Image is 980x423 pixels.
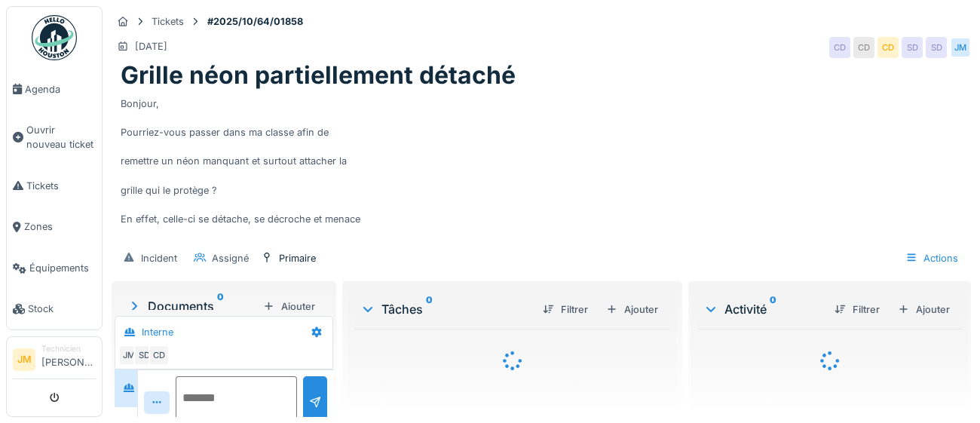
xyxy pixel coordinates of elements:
[127,297,257,315] div: Documents
[29,261,96,275] span: Équipements
[13,343,96,379] a: JM Technicien[PERSON_NAME]
[7,289,102,330] a: Stock
[133,345,155,366] div: SD
[257,296,321,317] div: Ajouter
[360,300,531,318] div: Tâches
[135,39,167,54] div: [DATE]
[118,345,139,366] div: JM
[877,37,899,58] div: CD
[537,299,594,320] div: Filtrer
[7,110,102,166] a: Ouvrir nouveau ticket
[600,299,664,320] div: Ajouter
[703,300,822,318] div: Activité
[141,251,177,265] div: Incident
[24,219,96,234] span: Zones
[279,251,316,265] div: Primaire
[926,37,947,58] div: SD
[902,37,923,58] div: SD
[770,300,776,318] sup: 0
[28,302,96,316] span: Stock
[201,14,309,29] strong: #2025/10/64/01858
[7,165,102,207] a: Tickets
[829,37,850,58] div: CD
[149,345,170,366] div: CD
[26,179,96,193] span: Tickets
[828,299,886,320] div: Filtrer
[121,61,516,90] h1: Grille néon partiellement détaché
[217,297,224,315] sup: 0
[26,123,96,152] span: Ouvrir nouveau ticket
[32,15,77,60] img: Badge_color-CXgf-gQk.svg
[426,300,433,318] sup: 0
[152,14,184,29] div: Tickets
[142,325,173,339] div: Interne
[13,348,35,371] li: JM
[7,69,102,110] a: Agenda
[950,37,971,58] div: JM
[212,251,249,265] div: Assigné
[892,299,956,320] div: Ajouter
[899,247,965,269] div: Actions
[7,247,102,289] a: Équipements
[7,207,102,248] a: Zones
[853,37,874,58] div: CD
[25,82,96,97] span: Agenda
[41,343,96,375] li: [PERSON_NAME]
[121,90,962,241] div: Bonjour, Pourriez-vous passer dans ma classe afin de remettre un néon manquant et surtout attache...
[41,343,96,354] div: Technicien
